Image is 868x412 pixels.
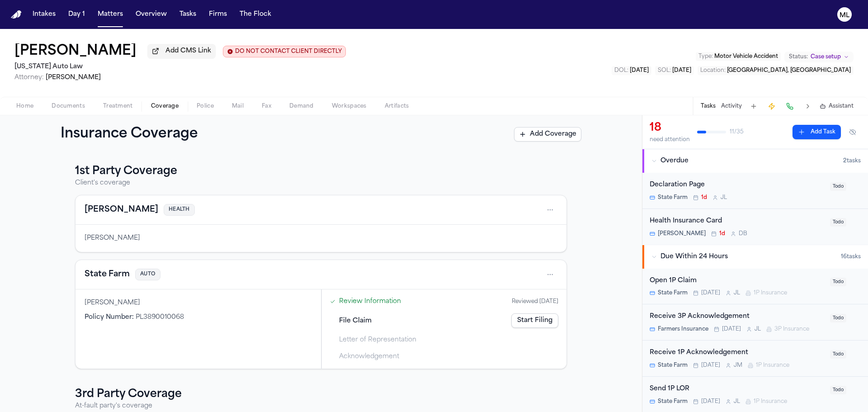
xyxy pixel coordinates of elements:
[650,384,825,394] div: Send 1P LOR
[721,103,742,110] button: Activity
[830,350,846,359] span: Todo
[658,362,688,369] span: State Farm
[714,54,778,59] span: Motor Vehicle Accident
[650,276,825,286] div: Open 1P Claim
[701,362,720,369] span: [DATE]
[14,43,137,60] button: Edit matter name
[658,68,671,73] span: SOL :
[339,316,372,326] span: File Claim
[642,341,868,377] div: Open task: Receive 1P Acknowledgement
[650,180,825,190] div: Declaration Page
[774,326,809,333] span: 3P Insurance
[11,10,22,19] img: Finch Logo
[841,253,861,260] span: 16 task s
[701,103,716,110] button: Tasks
[326,294,562,364] div: Steps
[262,103,271,110] span: Fax
[165,47,211,56] span: Add CMS Link
[830,278,846,286] span: Todo
[75,179,567,188] p: Client's coverage
[734,289,740,297] span: J L
[830,386,846,394] span: Todo
[701,289,720,297] span: [DATE]
[16,103,33,110] span: Home
[701,398,720,405] span: [DATE]
[642,209,868,245] div: Open task: Health Insurance Card
[14,74,44,81] span: Attorney:
[65,6,89,23] button: Day 1
[734,398,740,405] span: J L
[14,43,137,60] h1: [PERSON_NAME]
[658,289,688,297] span: State Farm
[164,204,195,216] span: HEALTH
[698,54,713,59] span: Type :
[830,314,846,322] span: Todo
[650,312,825,322] div: Receive 3P Acknowledgement
[756,362,789,369] span: 1P Insurance
[14,62,346,72] h2: [US_STATE] Auto Law
[658,194,688,201] span: State Farm
[658,326,708,333] span: Farmers Insurance
[658,230,706,237] span: [PERSON_NAME]
[339,352,399,361] span: Acknowledgement
[672,68,691,73] span: [DATE]
[811,53,841,61] span: Case setup
[29,6,59,23] button: Intakes
[754,289,787,297] span: 1P Insurance
[734,362,742,369] span: J M
[385,103,409,110] span: Artifacts
[844,125,861,139] button: Hide completed tasks (⌘⇧H)
[820,103,854,110] button: Assistant
[722,326,741,333] span: [DATE]
[765,100,778,113] button: Create Immediate Task
[94,6,127,23] button: Matters
[696,52,781,61] button: Edit Type: Motor Vehicle Accident
[727,68,851,73] span: [GEOGRAPHIC_DATA], [GEOGRAPHIC_DATA]
[85,268,130,281] button: View coverage details
[46,74,101,81] span: [PERSON_NAME]
[176,6,200,23] button: Tasks
[701,194,707,201] span: 1d
[650,216,825,227] div: Health Insurance Card
[658,398,688,405] span: State Farm
[642,245,868,269] button: Due Within 24 Hours16tasks
[655,66,694,75] button: Edit SOL: 2028-08-08
[642,304,868,341] div: Open task: Receive 3P Acknowledgement
[332,103,367,110] span: Workspaces
[321,289,566,369] div: Claims filing progress
[721,194,727,201] span: J L
[511,313,558,328] a: Start Filing
[512,298,558,305] div: Reviewed [DATE]
[739,230,747,237] span: D B
[630,68,649,73] span: [DATE]
[698,66,854,75] button: Edit Location: Trenton, MI
[829,103,854,110] span: Assistant
[75,387,567,402] h3: 3rd Party Coverage
[11,10,22,19] a: Home
[205,6,231,23] button: Firms
[289,103,314,110] span: Demand
[85,298,312,308] div: [PERSON_NAME]
[103,103,133,110] span: Treatment
[223,46,346,57] button: Edit client contact restriction
[232,103,244,110] span: Mail
[612,66,651,75] button: Edit DOL: 2025-08-08
[75,402,567,411] p: At-fault party's coverage
[236,6,275,23] a: The Flock
[85,204,158,216] button: View coverage details
[197,103,214,110] span: Police
[642,149,868,173] button: Overdue2tasks
[660,252,728,261] span: Due Within 24 Hours
[830,182,846,191] span: Todo
[543,203,557,217] button: Open actions
[660,156,689,166] span: Overdue
[147,44,216,58] button: Add CMS Link
[339,335,416,345] span: Letter of Representation
[784,52,854,62] button: Change status from Case setup
[514,127,581,142] button: Add Coverage
[136,314,184,321] span: PL3890010068
[339,297,401,306] a: Open Review Information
